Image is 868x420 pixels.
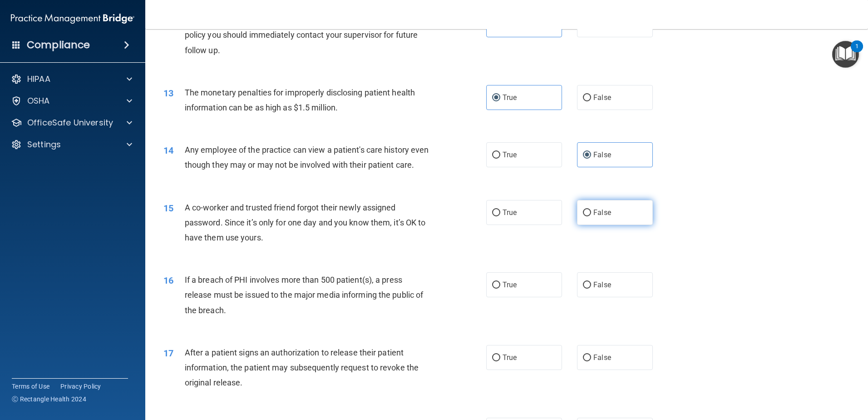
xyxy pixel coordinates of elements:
[163,275,173,286] span: 16
[583,95,591,101] input: False
[11,74,132,85] a: HIPAA
[583,152,591,159] input: False
[185,88,415,112] span: The monetary penalties for improperly disclosing patient health information can be as high as $1....
[163,88,173,99] span: 13
[12,382,49,391] a: Terms of Use
[492,152,500,159] input: True
[27,139,61,150] p: Settings
[593,93,611,102] span: False
[27,95,50,106] p: OSHA
[492,355,500,361] input: True
[583,355,591,361] input: False
[492,210,500,216] input: True
[503,208,517,217] span: True
[12,395,86,404] span: Ⓒ Rectangle Health 2024
[593,208,611,217] span: False
[163,203,173,214] span: 15
[503,280,517,289] span: True
[503,150,517,159] span: True
[492,95,500,101] input: True
[27,74,50,85] p: HIPAA
[11,95,132,106] a: OSHA
[593,280,611,289] span: False
[185,15,418,55] span: If you suspect that someone is violating the practice's privacy policy you should immediately con...
[60,382,101,391] a: Privacy Policy
[185,348,419,387] span: After a patient signs an authorization to release their patient information, the patient may subs...
[185,145,429,170] span: Any employee of the practice can view a patient's care history even though they may or may not be...
[593,353,611,362] span: False
[11,117,132,128] a: OfficeSafe University
[163,348,173,359] span: 17
[583,210,591,216] input: False
[185,203,426,242] span: A co-worker and trusted friend forgot their newly assigned password. Since it’s only for one day ...
[583,282,591,289] input: False
[11,10,134,28] img: PMB logo
[27,39,90,51] h4: Compliance
[11,139,132,150] a: Settings
[503,353,517,362] span: True
[832,41,859,68] button: Open Resource Center, 1 new notification
[503,93,517,102] span: True
[855,46,858,58] div: 1
[593,150,611,159] span: False
[163,145,173,156] span: 14
[185,275,424,315] span: If a breach of PHI involves more than 500 patient(s), a press release must be issued to the major...
[27,117,113,128] p: OfficeSafe University
[492,282,500,289] input: True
